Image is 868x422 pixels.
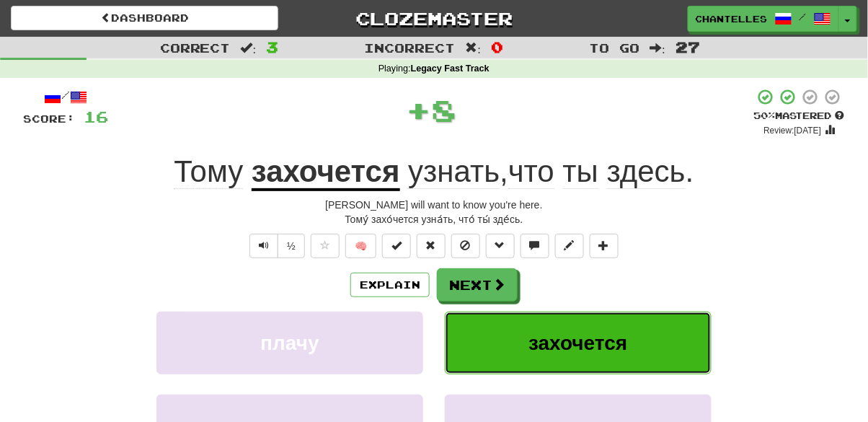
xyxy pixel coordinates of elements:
[764,126,822,136] small: Review: [DATE]
[311,234,340,258] button: Favorite sentence (alt+f)
[252,154,400,191] u: захочется
[431,92,456,128] span: 8
[650,42,666,54] span: :
[451,234,480,258] button: Ignore sentence (alt+i)
[754,110,845,123] div: Mastered
[466,42,482,54] span: :
[411,63,490,74] strong: Legacy Fast Track
[365,40,456,55] span: Incorrect
[696,12,768,25] span: chantelles
[555,234,584,258] button: Edit sentence (alt+d)
[417,234,446,258] button: Reset to 0% Mastered (alt+r)
[521,234,549,258] button: Discuss sentence (alt+u)
[607,154,686,189] span: здесь
[84,107,108,126] span: 16
[688,6,839,32] a: chantelles /
[278,234,305,258] button: ½
[590,234,619,258] button: Add to collection (alt+a)
[156,312,423,374] button: плачу
[408,154,500,189] span: узнать
[350,273,430,297] button: Explain
[528,332,627,354] span: захочется
[590,40,640,55] span: To go
[23,88,108,106] div: /
[241,42,257,54] span: :
[382,234,411,258] button: Set this sentence to 100% Mastered (alt+m)
[300,6,567,31] a: Clozemaster
[160,40,231,55] span: Correct
[563,154,598,189] span: ты
[676,38,700,56] span: 27
[249,234,278,258] button: Play sentence audio (ctl+space)
[23,212,845,227] div: Тому́ захо́чется узна́ть, что́ ты́ зде́сь.
[437,268,518,302] button: Next
[754,110,776,121] span: 50 %
[486,234,515,258] button: Grammar (alt+g)
[491,38,503,56] span: 0
[266,38,278,56] span: 3
[247,234,305,258] div: Text-to-speech controls
[174,154,243,189] span: Тому
[23,113,75,125] span: Score:
[508,154,554,189] span: что
[23,198,845,212] div: [PERSON_NAME] will want to know you're here.
[345,234,376,258] button: 🧠
[800,12,807,22] span: /
[260,332,319,354] span: плачу
[445,312,712,374] button: захочется
[406,88,431,131] span: +
[400,154,694,189] span: , .
[11,6,278,30] a: Dashboard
